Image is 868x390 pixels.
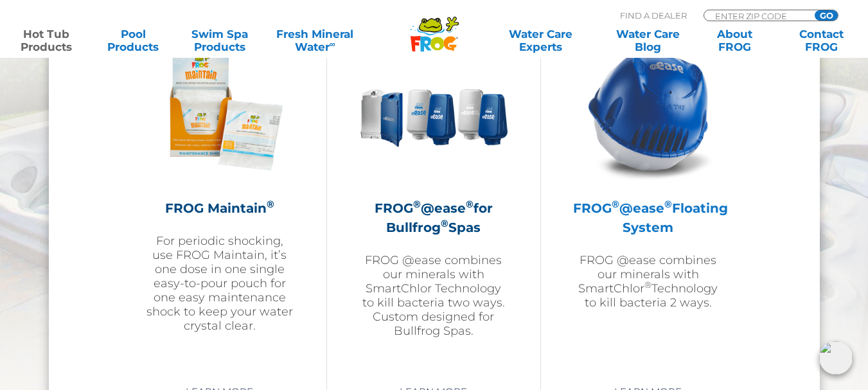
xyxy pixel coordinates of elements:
h2: FROG @ease for Bullfrog Spas [359,199,508,237]
a: FROG®@ease®for Bullfrog®SpasFROG @ease combines our minerals with SmartChlor Technology to kill b... [359,37,508,371]
sup: ® [441,217,448,229]
img: bullfrog-product-hero-300x300.png [359,37,508,186]
p: For periodic shocking, use FROG Maintain, it’s one dose in one single easy-to-pour pouch for one ... [145,234,294,333]
a: ContactFROG [788,28,855,53]
h2: FROG Maintain [145,199,294,218]
p: Find A Dealer [620,10,687,21]
p: FROG @ease combines our minerals with SmartChlor Technology to kill bacteria two ways. Custom des... [359,253,508,338]
a: PoolProducts [100,28,167,53]
input: GO [815,10,838,21]
a: Fresh MineralWater∞ [273,28,357,53]
a: Water CareBlog [614,28,682,53]
a: Hot TubProducts [13,28,80,53]
a: FROG Maintain®For periodic shocking, use FROG Maintain, it’s one dose in one single easy-to-pour ... [145,37,294,371]
sup: ® [267,198,274,210]
p: FROG @ease combines our minerals with SmartChlor Technology to kill bacteria 2 ways. [573,253,723,310]
a: AboutFROG [701,28,768,53]
a: Swim SpaProducts [186,28,254,53]
img: hot-tub-product-atease-system-300x300.png [574,37,723,186]
img: Frog_Maintain_Hero-2-v2-300x300.png [145,37,294,186]
img: openIcon [819,341,853,375]
sup: ∞ [330,39,335,49]
sup: ® [664,198,672,210]
sup: ® [466,198,474,210]
sup: ® [644,279,651,290]
sup: ® [612,198,619,210]
a: FROG®@ease®Floating SystemFROG @ease combines our minerals with SmartChlor®Technology to kill bac... [573,37,723,371]
input: Zip Code Form [714,10,801,21]
h2: FROG @ease Floating System [573,199,723,237]
sup: ® [413,198,421,210]
a: Water CareExperts [486,28,595,53]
